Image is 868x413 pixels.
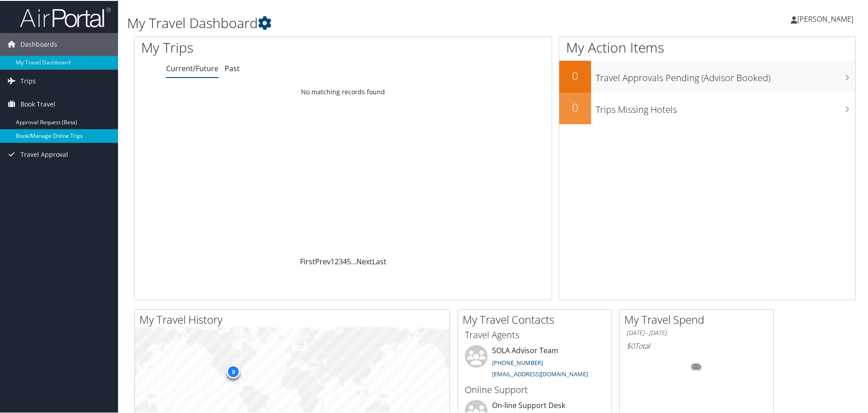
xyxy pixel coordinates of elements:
[791,5,863,32] a: [PERSON_NAME]
[300,256,315,266] a: First
[225,63,240,73] a: Past
[343,256,347,266] a: 4
[335,256,339,266] a: 2
[463,311,612,326] h2: My Travel Contacts
[20,92,55,115] span: Book Travel
[347,256,351,266] a: 5
[559,60,855,92] a: 0Travel Approvals Pending (Advisor Booked)
[139,311,449,326] h2: My Travel History
[315,256,330,266] a: Prev
[596,66,855,83] h3: Travel Approvals Pending (Advisor Booked)
[465,383,605,395] h3: Online Support
[166,63,218,73] a: Current/Future
[339,256,343,266] a: 3
[141,37,371,56] h1: My Trips
[626,340,766,350] h6: Total
[460,344,609,381] li: SOLA Advisor Team
[465,328,605,340] h3: Travel Agents
[492,369,588,377] a: [EMAIL_ADDRESS][DOMAIN_NAME]
[596,98,855,115] h3: Trips Missing Hotels
[227,364,240,378] div: 9
[626,340,635,350] span: $0
[20,69,36,92] span: Trips
[20,142,68,165] span: Travel Approval
[356,256,372,266] a: Next
[351,256,356,266] span: …
[492,358,543,366] a: [PHONE_NUMBER]
[330,256,335,266] a: 1
[559,67,591,83] h2: 0
[134,83,552,99] td: No matching records found
[559,37,855,56] h1: My Action Items
[20,32,57,55] span: Dashboards
[559,92,855,123] a: 0Trips Missing Hotels
[559,99,591,114] h2: 0
[20,6,111,27] img: airportal-logo.png
[127,13,617,32] h1: My Travel Dashboard
[372,256,386,266] a: Last
[693,364,700,369] tspan: 0%
[797,13,853,23] span: [PERSON_NAME]
[624,311,773,326] h2: My Travel Spend
[626,328,766,336] h6: [DATE] - [DATE]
